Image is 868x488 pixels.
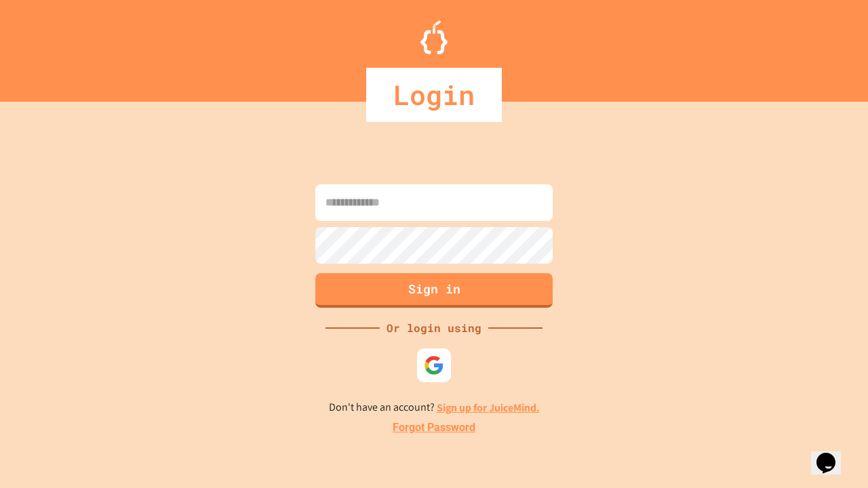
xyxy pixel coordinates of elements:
[366,68,502,122] div: Login
[755,375,854,432] iframe: chat widget
[420,20,448,54] img: Logo.svg
[437,401,540,415] a: Sign up for JuiceMind.
[811,434,854,474] iframe: chat widget
[393,420,475,436] a: Forgot Password
[424,355,444,375] img: google-icon.svg
[380,320,488,336] div: Or login using
[315,273,553,308] button: Sign in
[329,399,540,416] p: Don't have an account?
